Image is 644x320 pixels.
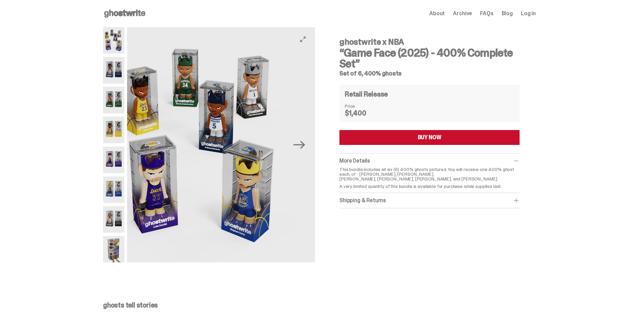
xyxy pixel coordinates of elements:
img: NBA-400-HG%20Bron.png [103,116,124,143]
div: Shipping & Returns [339,197,520,204]
span: More Details [339,157,370,164]
img: NBA-400-HG-Luka.png [103,147,124,173]
img: NBA-400-HG-Ant.png [103,57,124,83]
h4: ghostwrite x NBA [339,38,520,46]
img: NBA-400-HG-Steph.png [103,176,124,203]
img: NBA-400-HG-Main.png [103,27,124,54]
div: BUY NOW [418,135,442,140]
button: View full-screen [299,35,307,43]
a: FAQs [480,11,493,16]
img: NBA-400-HG-Main.png [108,27,296,262]
dt: Price [345,104,379,108]
h5: Set of 6, 400% ghosts [339,70,520,77]
a: Archive [453,11,472,16]
p: ghosts tell stories [103,302,536,308]
h3: “Game Face (2025) - 400% Complete Set” [339,47,520,69]
img: NBA-400-HG-Giannis.png [103,87,124,113]
h4: Retail Release [345,91,388,98]
a: Blog [502,11,513,16]
p: This bundle includes all six (6) 400% ghosts pictured. You will receive one 400% ghost each, of -... [339,167,520,181]
button: BUY NOW [339,130,520,145]
dd: $1,400 [345,110,379,116]
a: Log in [521,11,536,16]
p: A very limited quantity of this bundle is available for purchase while supplies last. [339,184,520,189]
button: Next [292,137,307,152]
img: NBA-400-HG-Wemby.png [103,206,124,233]
img: NBA-400-HG-Ant.png [296,27,484,262]
a: About [429,11,445,16]
img: NBA-400-HG-Scale.png [103,236,124,262]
